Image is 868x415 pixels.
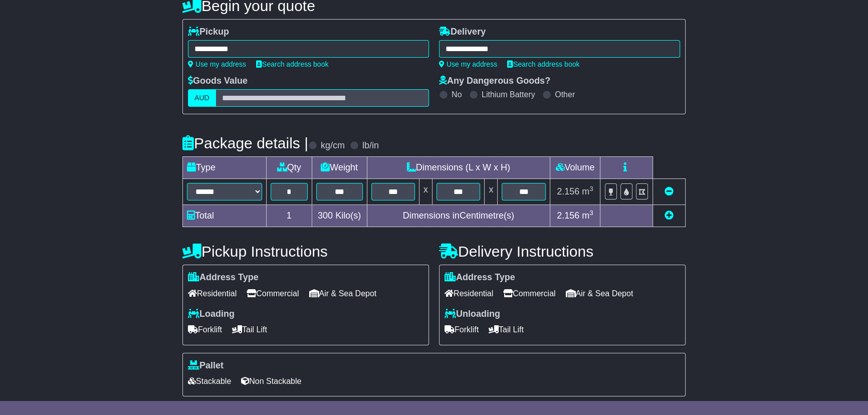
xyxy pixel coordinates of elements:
span: m [582,211,593,221]
label: Address Type [188,272,259,283]
span: Non Stackable [241,373,301,389]
span: Air & Sea Depot [566,286,633,301]
td: Qty [267,157,312,179]
label: AUD [188,89,216,107]
label: Pallet [188,360,224,371]
label: lb/in [362,140,379,151]
label: Any Dangerous Goods? [439,76,550,87]
td: 1 [267,205,312,227]
span: Forklift [445,322,479,337]
h4: Delivery Instructions [439,243,686,260]
h4: Package details | [182,135,308,151]
a: Use my address [188,60,246,68]
span: Residential [445,286,493,301]
a: Use my address [439,60,497,68]
label: Other [555,90,575,99]
span: Stackable [188,373,231,389]
label: Delivery [439,27,486,38]
label: Loading [188,309,235,320]
span: 2.156 [557,211,579,221]
label: Address Type [445,272,515,283]
label: kg/cm [321,140,345,151]
span: Commercial [503,286,555,301]
span: Commercial [247,286,299,301]
span: 2.156 [557,186,579,196]
span: Forklift [188,322,222,337]
span: Air & Sea Depot [309,286,377,301]
label: No [452,90,462,99]
td: Total [183,205,267,227]
a: Search address book [507,60,579,68]
td: x [419,179,432,205]
td: Volume [550,157,600,179]
a: Search address book [256,60,328,68]
span: Residential [188,286,237,301]
span: m [582,186,593,196]
label: Lithium Battery [482,90,535,99]
td: Kilo(s) [312,205,367,227]
td: Type [183,157,267,179]
span: Tail Lift [489,322,524,337]
sup: 3 [589,209,593,217]
h4: Pickup Instructions [182,243,429,260]
sup: 3 [589,185,593,192]
label: Pickup [188,27,229,38]
td: Dimensions in Centimetre(s) [367,205,550,227]
a: Add new item [665,211,674,221]
label: Goods Value [188,76,248,87]
td: Weight [312,157,367,179]
span: Tail Lift [232,322,267,337]
span: 300 [318,211,333,221]
td: x [485,179,498,205]
label: Unloading [445,309,500,320]
td: Dimensions (L x W x H) [367,157,550,179]
a: Remove this item [665,186,674,196]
